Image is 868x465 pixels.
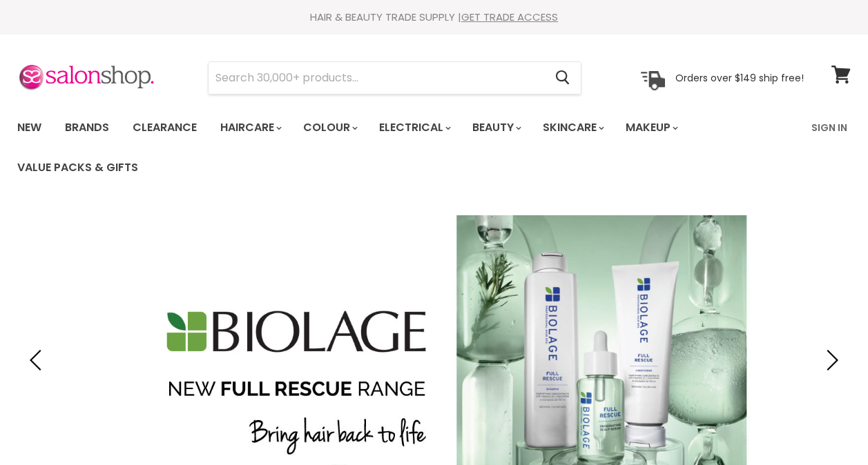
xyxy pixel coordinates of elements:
a: Value Packs & Gifts [7,153,148,182]
a: Makeup [615,113,686,142]
a: Skincare [532,113,613,142]
a: Clearance [122,113,207,142]
a: Beauty [462,113,530,142]
input: Search [209,62,544,94]
button: Previous [24,346,52,374]
a: Haircare [210,113,290,142]
a: Electrical [369,113,459,142]
button: Next [816,346,844,374]
a: New [7,113,52,142]
button: Search [544,62,581,94]
ul: Main menu [7,108,803,188]
a: Colour [293,113,366,142]
form: Product [208,61,581,95]
p: Orders over $149 ship free! [675,71,804,83]
a: Sign In [803,113,856,142]
a: GET TRADE ACCESS [461,10,558,24]
a: Brands [55,113,119,142]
